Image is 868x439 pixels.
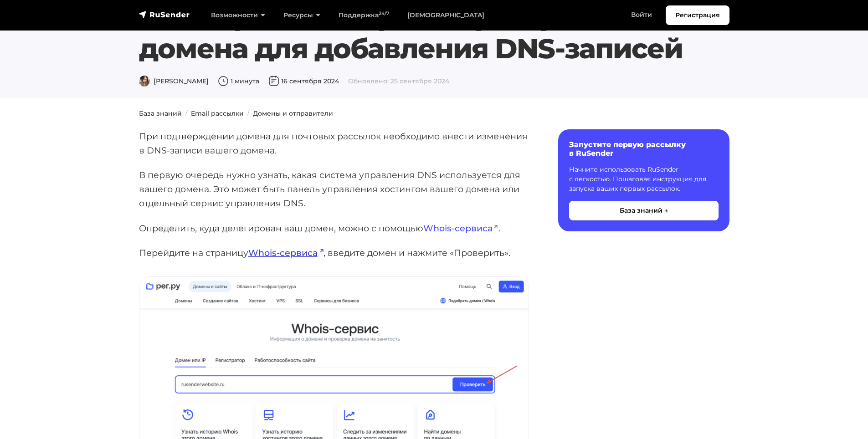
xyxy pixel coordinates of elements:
[666,5,729,25] a: Регистрация
[139,129,529,157] p: При подтверждении домена для почтовых рассылок необходимо внести изменения в DNS-записи вашего до...
[558,129,729,231] a: Запустите первую рассылку в RuSender Начните использовать RuSender с легкостью. Пошаговая инструк...
[379,10,389,16] sup: 24/7
[569,140,719,158] h6: Запустите первую рассылку в RuSender
[329,6,398,25] a: Поддержка24/7
[139,77,209,85] span: [PERSON_NAME]
[348,77,449,85] span: Обновлено: 25 сентября 2024
[191,109,244,117] a: Email рассылки
[139,221,529,235] p: Определить, куда делегирован ваш домен, можно с помощью .
[423,223,498,234] a: Whois-сервиса
[248,247,324,258] a: Whois-сервиса
[202,6,274,25] a: Возможности
[218,76,229,87] img: Время чтения
[218,77,259,85] span: 1 минута
[139,109,182,117] a: База знаний
[139,246,529,260] p: Перейдите на страницу , введите домен и нажмите «Проверить».
[268,76,279,87] img: Дата публикации
[569,201,719,220] button: База знаний →
[274,6,329,25] a: Ресурсы
[139,10,190,19] img: RuSender
[139,168,529,210] p: В первую очередь нужно узнать, какая система управления DNS используется для вашего домена. Это м...
[134,109,735,118] nav: breadcrumb
[622,5,661,24] a: Войти
[268,77,339,85] span: 16 сентября 2024
[569,165,719,194] p: Начните использовать RuSender с легкостью. Пошаговая инструкция для запуска ваших первых рассылок.
[398,6,493,25] a: [DEMOGRAPHIC_DATA]
[253,109,333,117] a: Домены и отправители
